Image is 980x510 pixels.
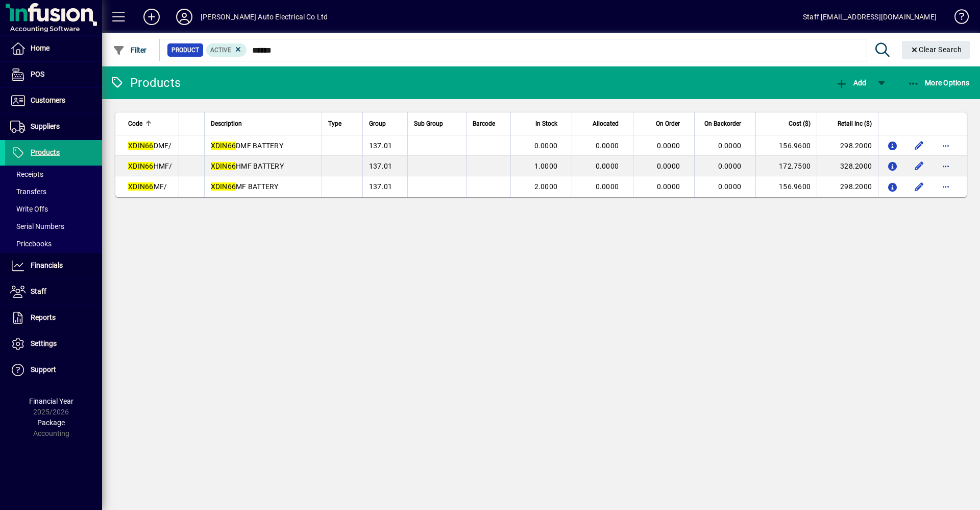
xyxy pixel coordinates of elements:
[128,162,173,170] span: HMF/
[171,45,199,55] span: Product
[128,162,154,170] em: XDIN66
[640,118,689,129] div: On Order
[517,118,567,129] div: In Stock
[10,205,48,213] span: Write Offs
[657,182,680,191] span: 0.0000
[10,240,52,248] span: Pricebooks
[31,44,50,52] span: Home
[578,118,628,129] div: Allocated
[211,142,236,150] em: XDIN66
[110,75,181,91] div: Products
[210,47,231,54] span: Active
[10,188,46,196] span: Transfers
[135,8,168,26] button: Add
[31,287,46,295] span: Staff
[31,313,56,321] span: Reports
[31,365,56,374] span: Support
[718,182,742,191] span: 0.0000
[910,45,962,54] span: Clear Search
[5,331,102,357] a: Settings
[704,118,741,129] span: On Backorder
[534,182,558,191] span: 2.0000
[5,166,102,183] a: Receipts
[803,9,937,25] div: Staff [EMAIL_ADDRESS][DOMAIN_NAME]
[833,74,869,92] button: Add
[211,162,236,170] em: XDIN66
[817,135,878,156] td: 298.2000
[534,162,558,170] span: 1.0000
[596,182,619,191] span: 0.0000
[31,70,44,78] span: POS
[31,261,63,269] span: Financials
[701,118,750,129] div: On Backorder
[755,135,817,156] td: 156.9600
[5,235,102,252] a: Pricebooks
[817,156,878,176] td: 328.2000
[5,253,102,279] a: Financials
[211,162,284,170] span: HMF BATTERY
[128,142,154,150] em: XDIN66
[911,158,927,174] button: Edit
[755,156,817,176] td: 172.7500
[168,8,201,26] button: Profile
[211,118,242,129] span: Description
[113,46,147,54] span: Filter
[911,178,927,195] button: Edit
[211,182,236,191] em: XDIN66
[817,176,878,197] td: 298.2000
[718,162,742,170] span: 0.0000
[905,74,972,92] button: More Options
[128,118,142,129] span: Code
[473,118,495,129] span: Barcode
[755,176,817,197] td: 156.9600
[211,118,316,129] div: Description
[789,118,811,129] span: Cost ($)
[128,182,167,191] span: MF/
[31,339,57,347] span: Settings
[369,182,393,191] span: 137.01
[5,357,102,383] a: Support
[938,178,954,195] button: More options
[369,118,386,129] span: Group
[5,62,102,87] a: POS
[938,137,954,154] button: More options
[5,36,102,61] a: Home
[110,41,150,59] button: Filter
[369,118,401,129] div: Group
[473,118,504,129] div: Barcode
[5,200,102,218] a: Write Offs
[37,419,65,427] span: Package
[128,142,172,150] span: DMF/
[5,218,102,235] a: Serial Numbers
[5,305,102,331] a: Reports
[718,142,742,150] span: 0.0000
[5,183,102,200] a: Transfers
[414,118,460,129] div: Sub Group
[369,142,393,150] span: 137.01
[328,118,356,129] div: Type
[31,148,60,156] span: Products
[128,118,173,129] div: Code
[596,162,619,170] span: 0.0000
[657,162,680,170] span: 0.0000
[908,79,970,87] span: More Options
[10,222,64,230] span: Serial Numbers
[902,41,970,59] button: Clear
[206,43,247,57] mat-chip: Activation Status: Active
[29,397,73,405] span: Financial Year
[911,137,927,154] button: Edit
[414,118,443,129] span: Sub Group
[5,279,102,305] a: Staff
[31,96,65,104] span: Customers
[838,118,872,129] span: Retail Inc ($)
[836,79,866,87] span: Add
[5,88,102,113] a: Customers
[534,142,558,150] span: 0.0000
[128,182,154,191] em: XDIN66
[947,2,967,35] a: Knowledge Base
[593,118,619,129] span: Allocated
[369,162,393,170] span: 137.01
[211,182,279,191] span: MF BATTERY
[5,114,102,140] a: Suppliers
[201,9,328,25] div: [PERSON_NAME] Auto Electrical Co Ltd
